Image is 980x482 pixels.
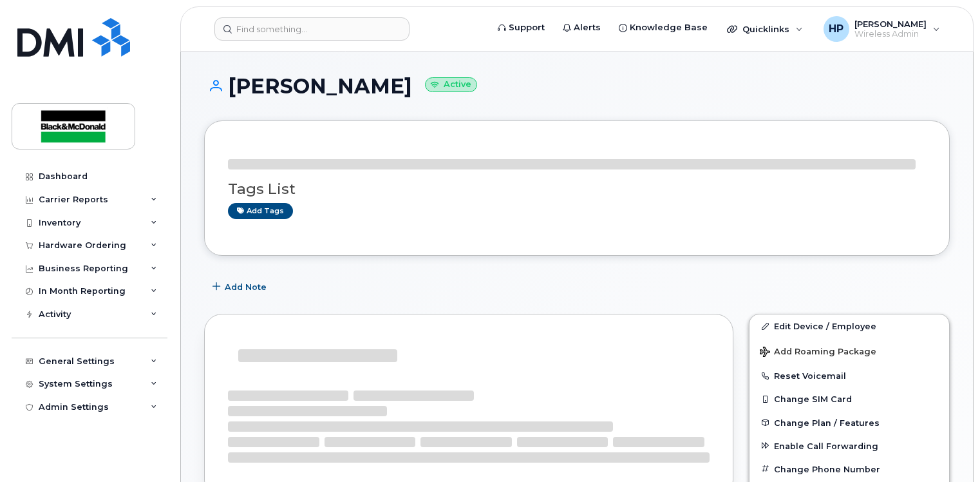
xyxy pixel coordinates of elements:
[774,441,878,450] span: Enable Call Forwarding
[749,364,949,387] button: Reset Voicemail
[749,458,949,481] button: Change Phone Number
[228,181,926,197] h3: Tags List
[749,338,949,364] button: Add Roaming Package
[204,75,950,97] h1: [PERSON_NAME]
[749,411,949,434] button: Change Plan / Features
[749,387,949,410] button: Change SIM Card
[774,418,880,427] span: Change Plan / Features
[204,275,278,298] button: Add Note
[228,203,293,219] a: Add tags
[425,77,477,92] small: Active
[749,314,949,338] a: Edit Device / Employee
[225,281,267,293] span: Add Note
[760,347,876,359] span: Add Roaming Package
[749,434,949,458] button: Enable Call Forwarding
